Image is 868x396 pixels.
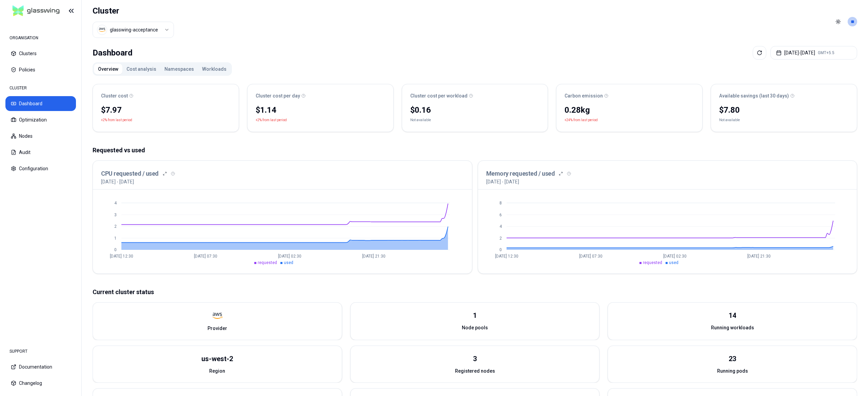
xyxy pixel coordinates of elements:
span: Running pods [717,368,748,374]
tspan: [DATE] 02:30 [278,254,301,259]
div: 0.28 kg [565,105,694,115]
div: Not available [410,117,431,124]
div: 14 [729,311,736,320]
tspan: [DATE] 21:30 [362,254,386,259]
span: Running workloads [711,324,754,331]
div: Available savings (last 30 days) [719,92,849,99]
div: Dashboard [93,46,133,60]
img: GlassWing [10,3,62,19]
div: 1 [473,311,477,320]
tspan: [DATE] 02:30 [663,254,686,259]
button: Select a value [93,22,174,38]
button: Optimization [5,112,76,127]
div: $7.97 [101,105,231,115]
div: SUPPORT [5,345,76,358]
span: Provider [208,325,227,332]
button: Configuration [5,161,76,176]
div: $1.14 [256,105,385,115]
tspan: [DATE] 12:30 [110,254,133,259]
button: Policies [5,62,76,77]
div: Cluster cost [101,92,231,99]
button: Overview [94,64,122,74]
h3: CPU requested / used [101,169,159,178]
div: 3 [473,354,477,364]
p: +2% from last period [101,117,132,124]
span: GMT+5.5 [818,50,834,56]
span: used [669,260,678,265]
img: aws [212,311,222,321]
div: us-west-2 [201,354,233,364]
tspan: 2 [499,236,502,241]
div: CLUSTER [5,81,76,95]
button: Namespaces [160,64,198,74]
tspan: 1 [114,236,117,241]
p: [DATE] - [DATE] [486,178,519,185]
tspan: [DATE] 07:30 [194,254,217,259]
span: used [284,260,293,265]
button: [DATE]-[DATE]GMT+5.5 [770,46,857,60]
button: Nodes [5,129,76,144]
span: requested [258,260,277,265]
tspan: 0 [499,247,502,252]
p: +2% from last period [256,117,287,124]
span: requested [643,260,662,265]
h1: Cluster [93,5,174,16]
img: aws [99,26,105,33]
p: [DATE] - [DATE] [101,178,134,185]
div: Cluster cost per workload [410,92,540,99]
tspan: [DATE] 07:30 [579,254,602,259]
div: ORGANISATION [5,31,76,45]
span: Node pools [462,324,488,331]
div: Carbon emission [565,92,694,99]
span: Region [209,368,225,374]
p: Current cluster status [93,287,857,297]
button: Documentation [5,359,76,374]
button: Audit [5,145,76,160]
button: Dashboard [5,96,76,111]
button: Workloads [198,64,231,74]
p: +24% from last period [565,117,598,124]
tspan: 3 [114,213,117,217]
tspan: 0 [114,247,117,252]
button: Clusters [5,46,76,61]
button: Cost analysis [122,64,160,74]
p: Requested vs used [93,146,857,155]
tspan: 8 [499,201,502,205]
tspan: 4 [114,201,117,205]
div: Not available [719,117,740,124]
tspan: 4 [499,224,502,229]
div: glasswing-acceptance [110,26,158,33]
span: Registered nodes [455,368,495,374]
tspan: 2 [114,224,117,229]
button: Changelog [5,376,76,391]
div: $7.80 [719,105,849,115]
tspan: [DATE] 12:30 [495,254,518,259]
h3: Memory requested / used [486,169,555,178]
tspan: [DATE] 21:30 [747,254,770,259]
div: $0.16 [410,105,540,115]
div: Cluster cost per day [256,92,385,99]
tspan: 6 [499,213,502,217]
div: 23 [729,354,736,364]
